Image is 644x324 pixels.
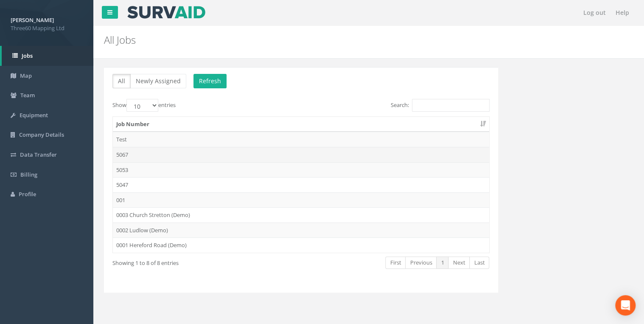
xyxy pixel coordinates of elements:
[113,132,489,147] td: Test
[113,162,489,177] td: 5053
[20,72,32,79] span: Map
[113,237,489,253] td: 0001 Hereford Road (Demo)
[2,46,93,66] a: Jobs
[385,256,406,269] a: First
[113,223,489,238] td: 0002 Ludlow (Demo)
[113,192,489,208] td: 001
[405,256,437,269] a: Previous
[20,151,57,158] span: Data Transfer
[20,171,37,178] span: Billing
[112,256,262,267] div: Showing 1 to 8 of 8 entries
[113,117,489,132] th: Job Number: activate to sort column ascending
[11,16,54,24] strong: [PERSON_NAME]
[20,91,35,99] span: Team
[412,99,490,112] input: Search:
[113,207,489,223] td: 0003 Church Stretton (Demo)
[436,256,448,269] a: 1
[113,147,489,162] td: 5067
[126,99,158,112] select: Showentries
[22,52,33,59] span: Jobs
[193,74,227,88] button: Refresh
[469,256,489,269] a: Last
[11,14,83,32] a: [PERSON_NAME] Three60 Mapping Ltd
[112,74,131,88] button: All
[104,34,543,45] h2: All Jobs
[112,99,176,112] label: Show entries
[391,99,490,112] label: Search:
[615,295,636,316] div: Open Intercom Messenger
[448,256,470,269] a: Next
[19,131,64,138] span: Company Details
[20,111,48,119] span: Equipment
[113,177,489,192] td: 5047
[19,190,36,198] span: Profile
[11,24,83,32] span: Three60 Mapping Ltd
[130,74,186,88] button: Newly Assigned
